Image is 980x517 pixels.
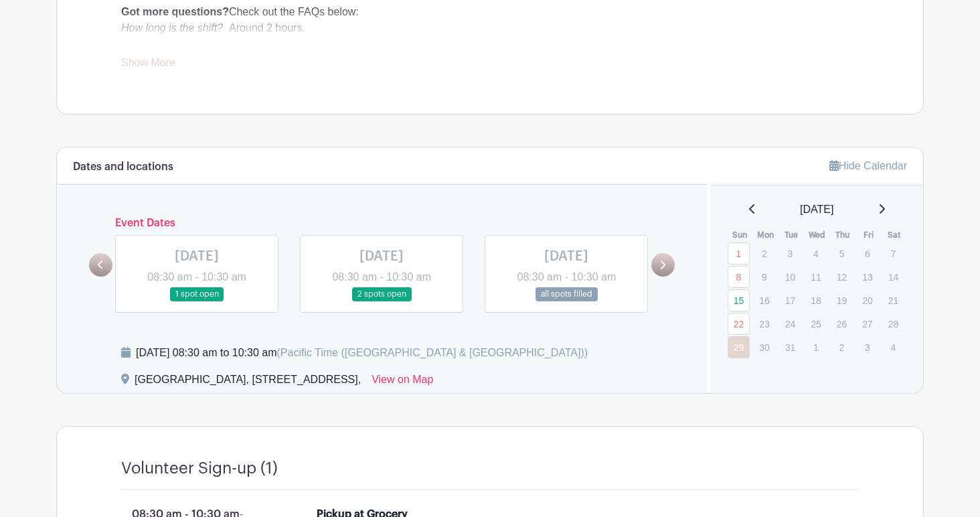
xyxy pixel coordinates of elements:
[830,228,856,242] th: Thu
[136,345,588,361] div: [DATE] 08:30 am to 10:30 am
[882,267,904,287] p: 14
[805,290,827,311] p: 18
[831,290,853,311] p: 19
[121,6,229,17] strong: Got more questions?
[728,289,750,311] a: 15
[882,337,904,358] p: 4
[831,267,853,287] p: 12
[728,266,750,288] a: 8
[882,313,904,334] p: 28
[805,267,827,287] p: 11
[112,217,651,230] h6: Event Dates
[882,290,904,311] p: 21
[882,243,904,264] p: 7
[856,267,878,287] p: 13
[728,336,750,358] a: 29
[728,242,750,265] a: 1
[779,337,801,358] p: 31
[276,347,588,358] span: (Pacific Time ([GEOGRAPHIC_DATA] & [GEOGRAPHIC_DATA]))
[753,290,775,311] p: 16
[800,202,833,218] span: [DATE]
[856,313,878,334] p: 27
[753,337,775,358] p: 30
[831,243,853,264] p: 5
[779,290,801,311] p: 17
[728,313,750,335] a: 22
[805,313,827,334] p: 25
[779,313,801,334] p: 24
[753,313,775,334] p: 23
[135,372,361,393] div: [GEOGRAPHIC_DATA], [STREET_ADDRESS],
[753,243,775,264] p: 2
[121,459,278,478] h4: Volunteer Sign-up (1)
[73,161,173,173] h6: Dates and locations
[805,337,827,358] p: 1
[831,313,853,334] p: 26
[727,228,753,242] th: Sun
[121,4,859,20] div: Check out the FAQs below:
[779,228,805,242] th: Tue
[856,290,878,311] p: 20
[779,243,801,264] p: 3
[121,20,859,36] div: Around 2 hours.
[805,243,827,264] p: 4
[121,57,175,74] a: Show More
[121,22,223,33] em: How long is the shift?
[855,228,882,242] th: Fri
[779,267,801,287] p: 10
[856,337,878,358] p: 3
[132,36,859,52] li: 8:45 am: Volunteer shifts to pickup food at the grocery store or set up onsite (8:30 a.m. for Gro...
[804,228,830,242] th: Wed
[829,160,907,171] a: Hide Calendar
[882,228,908,242] th: Sat
[753,267,775,287] p: 9
[752,228,779,242] th: Mon
[831,337,853,358] p: 2
[372,372,433,393] a: View on Map
[856,243,878,264] p: 6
